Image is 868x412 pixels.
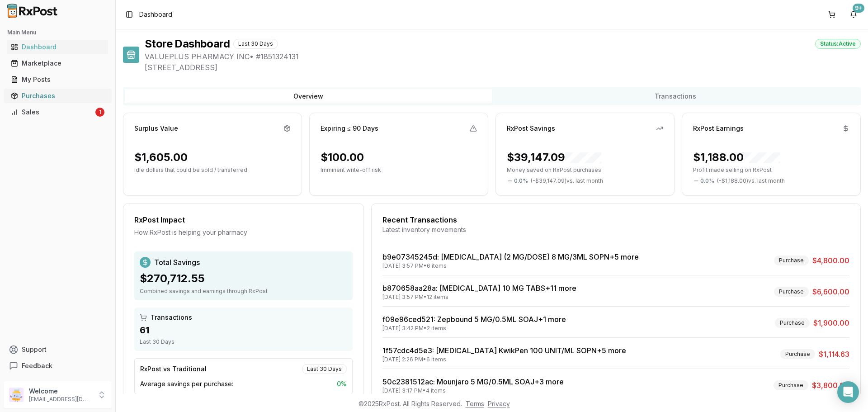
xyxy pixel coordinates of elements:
span: Total Savings [154,257,200,268]
a: b870658aa28a: [MEDICAL_DATA] 10 MG TABS+11 more [382,284,576,293]
div: How RxPost is helping your pharmacy [134,228,353,237]
button: Sales1 [4,105,112,119]
a: Purchases [7,88,108,104]
div: $1,605.00 [134,150,188,165]
a: My Posts [7,71,108,88]
div: Purchase [775,318,810,328]
a: Privacy [488,400,510,407]
a: 1f57cdc4d5e3: [MEDICAL_DATA] KwikPen 100 UNIT/ML SOPN+5 more [382,346,626,355]
img: RxPost Logo [4,4,61,18]
div: Purchases [11,91,104,100]
div: $270,712.55 [140,271,347,286]
a: Terms [466,400,484,407]
div: 1 [95,108,104,117]
div: Purchase [774,380,808,390]
button: Transactions [492,89,859,104]
div: Status: Active [815,39,861,49]
button: My Posts [4,72,112,87]
p: Idle dollars that could be sold / transferred [134,166,291,174]
button: Dashboard [4,40,112,54]
span: Feedback [22,361,52,370]
div: Surplus Value [134,124,178,133]
button: Purchases [4,89,112,103]
p: Welcome [29,387,92,396]
div: Last 30 Days [302,364,347,374]
button: 9+ [846,7,861,22]
span: $1,900.00 [813,317,849,328]
button: Support [4,341,112,358]
a: f09e96ced521: Zepbound 5 MG/0.5ML SOAJ+1 more [382,315,566,324]
span: Transactions [151,313,192,322]
div: $100.00 [321,150,364,165]
span: $1,114.63 [819,349,849,360]
div: [DATE] 3:57 PM • 6 items [382,262,639,270]
div: RxPost vs Traditional [140,365,207,374]
div: Latest inventory movements [382,225,849,234]
div: Last 30 Days [233,39,278,49]
p: Imminent write-off risk [321,166,477,174]
a: 50c2381512ac: Mounjaro 5 MG/0.5ML SOAJ+3 more [382,377,564,386]
span: VALUEPLUS PHARMACY INC • # 1851324131 [145,51,861,62]
span: 0.0 % [514,177,528,185]
div: Marketplace [11,59,104,68]
div: 61 [140,324,347,336]
div: Recent Transactions [382,214,849,225]
a: b9e07345245d: [MEDICAL_DATA] (2 MG/DOSE) 8 MG/3ML SOPN+5 more [382,252,639,261]
nav: breadcrumb [139,10,172,19]
div: 9+ [853,4,864,13]
div: Purchase [780,349,815,359]
a: Sales1 [7,104,108,120]
div: $1,188.00 [693,150,780,165]
p: Profit made selling on RxPost [693,166,849,174]
span: Dashboard [139,10,172,19]
div: Expiring ≤ 90 Days [321,124,378,133]
p: Money saved on RxPost purchases [507,166,663,174]
div: RxPost Impact [134,214,353,225]
a: Marketplace [7,55,108,71]
div: RxPost Earnings [693,124,744,133]
div: $39,147.09 [507,150,601,165]
div: [DATE] 3:17 PM • 4 items [382,387,564,394]
span: ( - $39,147.09 ) vs. last month [531,177,603,185]
div: Open Intercom Messenger [837,381,859,403]
span: $4,800.00 [812,255,849,266]
span: [STREET_ADDRESS] [145,62,861,73]
span: $6,600.00 [812,286,849,297]
div: RxPost Savings [507,124,555,133]
span: $3,800.00 [812,380,849,391]
span: 0 % [337,379,347,388]
button: Overview [125,89,492,104]
button: Marketplace [4,56,112,71]
div: Combined savings and earnings through RxPost [140,288,347,295]
div: Sales [11,108,94,117]
span: Average savings per purchase: [140,379,233,388]
h1: Store Dashboard [145,37,230,51]
a: Dashboard [7,39,108,55]
img: User avatar [9,388,24,402]
div: [DATE] 3:57 PM • 12 items [382,294,576,301]
div: Dashboard [11,43,104,52]
div: Last 30 Days [140,338,347,346]
div: Purchase [774,256,809,265]
span: 0.0 % [700,177,714,185]
div: [DATE] 2:26 PM • 6 items [382,356,626,363]
span: ( - $1,188.00 ) vs. last month [717,177,785,185]
h2: Main Menu [7,29,108,36]
div: My Posts [11,75,104,84]
p: [EMAIL_ADDRESS][DOMAIN_NAME] [29,396,92,403]
div: [DATE] 3:42 PM • 2 items [382,325,566,332]
button: Feedback [4,358,112,374]
div: Purchase [774,287,809,297]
